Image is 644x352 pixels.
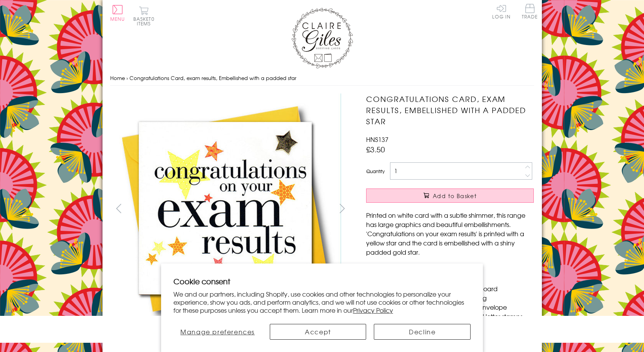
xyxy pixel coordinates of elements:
[366,189,534,203] button: Add to Basket
[291,8,353,68] img: Claire Giles Greetings Cards
[522,4,538,19] span: Trade
[433,192,477,200] span: Add to Basket
[180,327,255,336] span: Manage preferences
[366,144,385,155] span: £3.50
[366,168,385,175] label: Quantity
[110,70,534,86] nav: breadcrumbs
[492,4,511,19] a: Log In
[374,324,471,340] button: Decline
[366,93,534,127] h1: Congratulations Card, exam results, Embellished with a padded star
[137,15,155,27] span: 0 items
[110,93,341,324] img: Congratulations Card, exam results, Embellished with a padded star
[173,290,471,314] p: We and our partners, including Shopify, use cookies and other technologies to personalize your ex...
[110,200,128,217] button: prev
[110,74,125,82] a: Home
[129,74,296,82] span: Congratulations Card, exam results, Embellished with a padded star
[333,200,351,217] button: next
[351,93,582,324] img: Congratulations Card, exam results, Embellished with a padded star
[133,6,155,26] button: Basket0 items
[270,324,367,340] button: Accept
[173,276,471,287] h2: Cookie consent
[366,210,534,257] p: Printed on white card with a subtle shimmer, this range has large graphics and beautiful embellis...
[353,305,393,315] a: Privacy Policy
[110,5,125,21] button: Menu
[522,4,538,20] a: Trade
[110,15,125,22] span: Menu
[173,324,262,340] button: Manage preferences
[126,74,128,82] span: ›
[366,135,388,144] span: HNS137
